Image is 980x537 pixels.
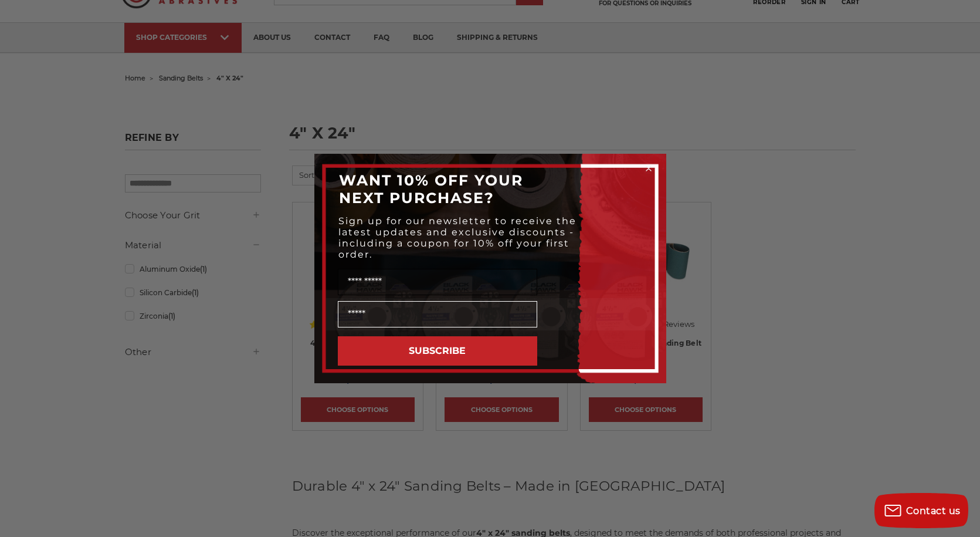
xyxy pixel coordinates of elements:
span: Sign up for our newsletter to receive the latest updates and exclusive discounts - including a co... [338,215,577,260]
span: Contact us [906,505,961,516]
input: Email [338,301,537,327]
button: SUBSCRIBE [338,336,537,366]
button: Contact us [874,493,968,528]
button: Close dialog [643,163,655,174]
span: WANT 10% OFF YOUR NEXT PURCHASE? [339,171,523,207]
